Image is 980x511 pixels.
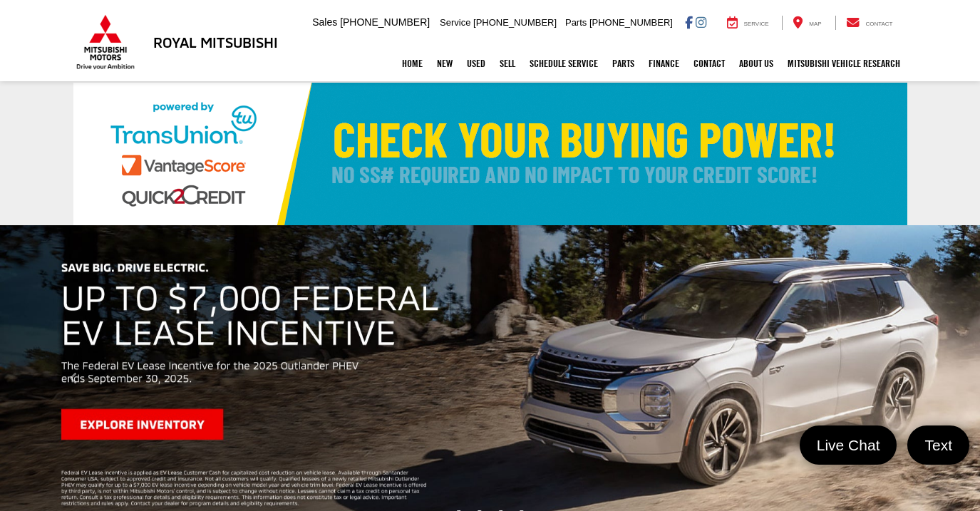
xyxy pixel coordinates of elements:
[153,34,278,50] h3: Royal Mitsubishi
[833,254,980,503] button: Click to view next picture.
[917,435,959,455] span: Text
[440,17,470,28] span: Service
[430,46,460,81] a: New
[685,16,693,28] a: Facebook: Click to visit our Facebook page
[907,425,969,465] a: Text
[782,16,832,30] a: Map
[565,17,587,28] span: Parts
[732,46,780,81] a: About Us
[696,16,706,28] a: Instagram: Click to visit our Instagram page
[73,14,138,70] img: Mitsubishi
[73,83,907,225] img: Check Your Buying Power
[492,46,522,81] a: Sell
[835,16,904,30] a: Contact
[809,21,821,27] span: Map
[641,46,686,81] a: Finance
[312,16,337,28] span: Sales
[800,425,897,465] a: Live Chat
[473,17,557,28] span: [PHONE_NUMBER]
[589,17,673,28] span: [PHONE_NUMBER]
[395,46,430,81] a: Home
[340,16,430,28] span: [PHONE_NUMBER]
[686,46,732,81] a: Contact
[605,46,641,81] a: Parts: Opens in a new tab
[744,21,769,27] span: Service
[716,16,780,30] a: Service
[865,21,892,27] span: Contact
[810,435,887,455] span: Live Chat
[780,46,907,81] a: Mitsubishi Vehicle Research
[460,46,492,81] a: Used
[522,46,605,81] a: Schedule Service: Opens in a new tab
